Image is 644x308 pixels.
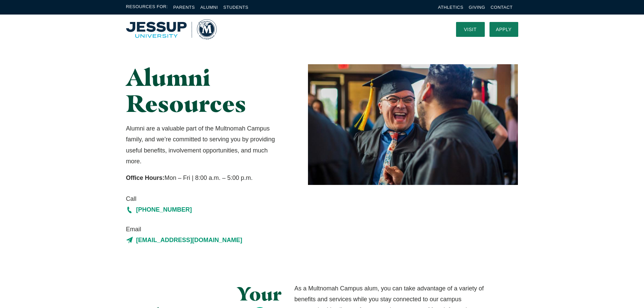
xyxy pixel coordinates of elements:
[469,5,485,10] a: Giving
[126,19,217,40] a: Home
[126,19,217,40] img: Multnomah University Logo
[173,5,195,10] a: Parents
[126,172,282,183] p: Mon – Fri | 8:00 a.m. – 5:00 p.m.
[223,5,248,10] a: Students
[200,5,218,10] a: Alumni
[491,5,512,10] a: Contact
[126,235,282,245] a: [EMAIL_ADDRESS][DOMAIN_NAME]
[126,64,282,116] h1: Alumni Resources
[490,22,518,37] a: Apply
[126,193,282,204] span: Call
[438,5,463,10] a: Athletics
[126,224,282,235] span: Email
[126,123,282,167] p: Alumni are a valuable part of the Multnomah Campus family, and we’re committed to serving you by ...
[126,3,168,11] span: Resources For:
[126,204,282,215] a: [PHONE_NUMBER]
[126,174,165,181] strong: Office Hours:
[308,64,518,185] img: Two Graduates Laughing
[456,22,485,37] a: Visit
